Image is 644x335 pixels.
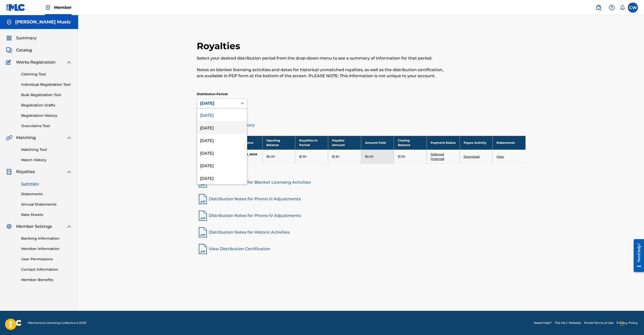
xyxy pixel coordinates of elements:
[394,136,427,150] th: Closing Balance
[266,154,275,159] p: $0.00
[21,267,72,272] a: Contact Information
[66,169,72,175] img: expand
[6,135,12,141] img: Matching
[6,224,12,230] img: Member Settings
[197,226,209,238] img: pdf
[596,5,602,11] img: search
[197,210,209,222] img: pdf
[620,5,625,10] div: Notifications
[21,157,72,163] a: Match History
[197,243,209,255] img: pdf
[6,4,25,11] img: MLC Logo
[197,55,450,61] p: Select your desired distribution period from the drop-down menu to see a summary of information f...
[299,154,306,159] p: $1.30
[496,155,504,158] a: View
[28,321,86,325] span: Mechanical Licensing Collective © 2025
[619,311,644,335] iframe: Chat Widget
[66,224,72,230] img: expand
[6,47,32,53] a: CatalogCatalog
[21,147,72,152] a: Matching Tool
[197,108,247,121] div: [DATE]
[66,135,72,141] img: expand
[21,123,72,129] a: Overclaims Tool
[21,103,72,108] a: Registration Drafts
[200,100,235,106] div: [DATE]
[365,154,374,159] p: $0.00
[197,40,243,52] h2: Royalties
[16,59,55,65] span: Works Registration
[6,19,12,25] img: Accounts
[534,321,552,325] a: Need Help?
[460,136,492,150] th: Payee Activity
[197,159,247,172] div: [DATE]
[197,193,526,205] a: Distribution Notes for Phono III Adjustments
[609,5,615,11] img: help
[197,176,526,188] a: Distribution Notes for Blanket Licensing Activities
[262,136,295,150] th: Opening Balance
[628,3,638,13] div: User Menu
[584,321,613,325] a: Portal Terms of Use
[197,134,247,146] div: [DATE]
[197,226,526,238] a: Distribution Notes for Historic Activities
[630,235,644,276] iframe: Resource Center
[21,257,72,262] a: User Permissions
[197,92,247,96] p: Distribution Period:
[16,224,52,230] span: Member Settings
[398,154,405,159] p: $1.30
[21,92,72,98] a: Bulk Registration Tool
[6,320,22,326] img: logo
[21,181,72,186] a: Summary
[620,316,623,331] div: Drag
[197,119,526,131] a: Distribution Summary
[197,210,526,222] a: Distribution Notes for Phono IV Adjustments
[197,67,450,79] p: Notes on blanket licensing activities and dates for historical unmatched royalties, as well as th...
[21,246,72,252] a: Member Information
[197,121,247,134] div: [DATE]
[21,191,72,197] a: Statements
[493,136,525,150] th: Statements
[594,3,604,13] a: Public Search
[332,154,339,159] p: $1.30
[197,193,209,205] img: pdf
[197,146,247,159] div: [DATE]
[16,35,37,41] span: Summary
[66,59,72,65] img: expand
[6,169,12,175] img: Royalties
[6,47,12,53] img: Catalog
[197,172,247,184] div: [DATE]
[16,47,32,53] span: Catalog
[328,136,361,150] th: Payable Amount
[45,5,51,11] img: Top Rightsholder
[295,136,328,150] th: Royalties in Period
[16,135,36,141] span: Matching
[6,35,37,41] a: SummarySummary
[54,5,72,10] span: Member
[6,59,13,65] img: Works Registration
[617,321,638,325] a: Privacy Policy
[464,155,480,158] a: Download
[15,19,71,25] h5: Luke White Music
[21,82,72,87] a: Individual Registration Tool
[431,152,444,161] a: Deferred (Internal)
[21,202,72,207] a: Annual Statements
[21,72,72,77] a: Claiming Tool
[555,321,581,325] a: The MLC Website
[6,35,12,41] img: Summary
[361,136,394,150] th: Amount Paid
[607,3,617,13] div: Help
[197,243,526,255] a: View Distribution Certification
[427,136,460,150] th: Payment Status
[21,113,72,118] a: Registration History
[21,212,72,217] a: Rate Sheets
[16,169,35,175] span: Royalties
[21,277,72,283] a: Member Benefits
[21,236,72,241] a: Banking Information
